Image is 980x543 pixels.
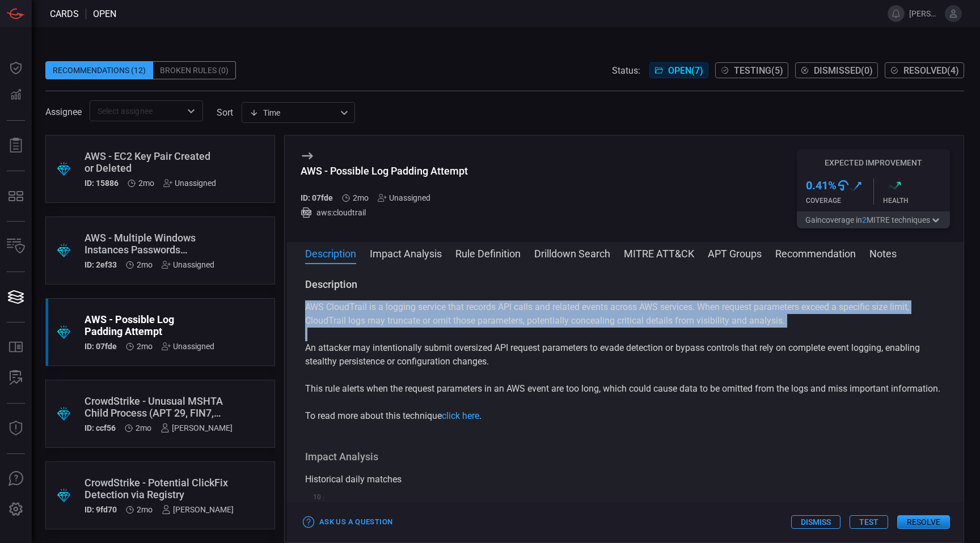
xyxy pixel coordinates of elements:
[775,246,856,260] button: Recommendation
[797,158,950,167] h5: Expected Improvement
[885,62,964,78] button: Resolved(4)
[2,465,29,493] button: Ask Us A Question
[2,54,29,82] button: Dashboard
[305,300,945,328] p: AWS CloudTrail is a logging service that records API calls and related events across AWS services...
[708,246,762,260] button: APT Groups
[85,260,117,269] h5: ID: 2ef33
[162,505,234,514] div: [PERSON_NAME]
[791,515,840,529] button: Dismiss
[2,334,29,361] button: Rule Catalog
[909,9,940,18] span: [PERSON_NAME].[PERSON_NAME]
[136,423,151,432] span: Jul 09, 2025 4:08 AM
[183,103,199,119] button: Open
[305,278,945,291] h3: Description
[85,179,119,188] h5: ID: 15886
[378,193,430,202] div: Unassigned
[137,260,153,269] span: Jul 16, 2025 7:51 AM
[806,197,873,205] div: Coverage
[455,246,521,260] button: Rule Definition
[305,450,945,464] h3: Impact Analysis
[305,473,945,486] div: Historical daily matches
[2,233,29,260] button: Inventory
[301,165,468,177] div: AWS - Possible Log Padding Attempt
[45,107,82,117] span: Assignee
[2,496,29,523] button: Preferences
[534,246,610,260] button: Drilldown Search
[160,423,233,432] div: [PERSON_NAME]
[869,246,897,260] button: Notes
[250,107,337,118] div: Time
[313,493,321,501] text: 10
[797,211,950,228] button: Gaincoverage in2MITRE techniques
[45,61,153,79] div: Recommendations (12)
[814,65,873,76] span: Dismissed ( 0 )
[85,505,117,514] h5: ID: 9fd70
[2,132,29,159] button: Reports
[301,207,468,218] div: aws:cloudtrail
[85,232,214,256] div: AWS - Multiple Windows Instances Passwords Retrieved by the Same User
[137,342,153,351] span: Jul 16, 2025 7:51 AM
[715,62,788,78] button: Testing(5)
[305,246,356,260] button: Description
[162,260,214,269] div: Unassigned
[85,150,216,174] div: AWS - EC2 Key Pair Created or Deleted
[883,197,951,205] div: Health
[649,62,708,78] button: Open(7)
[897,515,950,529] button: Resolve
[85,395,233,419] div: CrowdStrike - Unusual MSHTA Child Process (APT 29, FIN7, Muddy Waters)
[153,61,236,79] div: Broken Rules (0)
[85,313,214,337] div: AWS - Possible Log Padding Attempt
[305,341,945,368] p: An attacker may intentionally submit oversized API request parameters to evade detection or bypas...
[162,342,214,351] div: Unassigned
[2,364,29,392] button: ALERT ANALYSIS
[806,179,837,192] h3: 0.41 %
[668,65,703,76] span: Open ( 7 )
[301,193,333,202] h5: ID: 07fde
[85,477,234,500] div: CrowdStrike - Potential ClickFix Detection via Registry
[85,423,116,432] h5: ID: ccf56
[2,283,29,311] button: Cards
[2,415,29,442] button: Threat Intelligence
[85,342,117,351] h5: ID: 07fde
[612,65,640,76] span: Status:
[903,65,959,76] span: Resolved ( 4 )
[217,107,233,118] label: sort
[137,505,153,514] span: Jul 09, 2025 4:06 AM
[138,179,154,188] span: Jul 16, 2025 7:51 AM
[370,246,442,260] button: Impact Analysis
[93,9,116,19] span: open
[862,215,867,224] span: 2
[2,82,29,109] button: Detections
[353,193,369,202] span: Jul 16, 2025 7:51 AM
[305,382,945,396] p: This rule alerts when the request parameters in an AWS event are too long, which could cause data...
[50,9,79,19] span: Cards
[442,410,479,421] a: click here
[850,515,888,529] button: Test
[734,65,783,76] span: Testing ( 5 )
[2,183,29,210] button: MITRE - Detection Posture
[305,409,945,423] p: To read more about this technique .
[93,104,181,118] input: Select assignee
[795,62,878,78] button: Dismissed(0)
[163,179,216,188] div: Unassigned
[624,246,694,260] button: MITRE ATT&CK
[301,514,395,531] button: Ask Us a Question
